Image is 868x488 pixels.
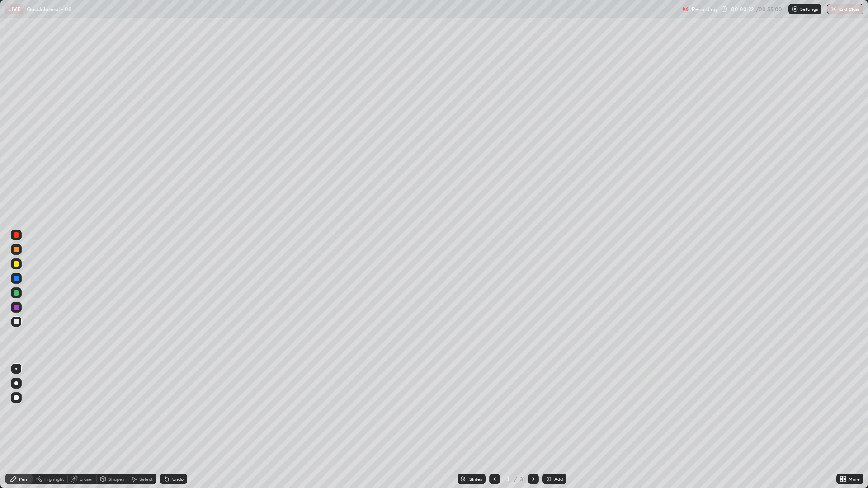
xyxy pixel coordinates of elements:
div: Highlight [44,477,64,481]
div: Add [554,477,563,481]
p: LIVE [8,5,20,13]
img: recording.375f2c34.svg [683,5,690,13]
div: Eraser [80,477,93,481]
p: Recording [692,6,717,13]
img: class-settings-icons [791,5,798,13]
div: Undo [172,477,184,481]
p: Settings [800,7,818,11]
img: end-class-cross [830,5,837,13]
div: Select [139,477,153,481]
div: Slides [469,477,482,481]
div: Pen [19,477,27,481]
div: 3 [519,475,524,483]
button: End Class [827,4,863,14]
div: More [849,477,860,481]
div: / [514,476,517,482]
img: add-slide-button [545,475,552,483]
div: 3 [504,476,513,482]
p: Quadrilateral - 08 [27,5,71,13]
div: Shapes [108,477,124,481]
